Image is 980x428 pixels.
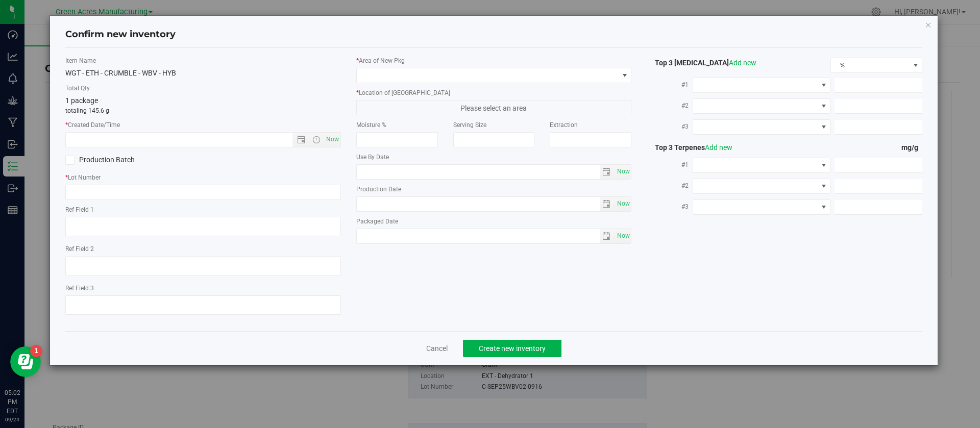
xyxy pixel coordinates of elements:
label: Moisture % [356,120,438,130]
button: Create new inventory [463,340,561,357]
a: Add new [705,143,732,152]
span: Open the time view [307,136,325,144]
label: Ref Field 2 [65,244,341,254]
span: NO DATA FOUND [693,78,830,93]
p: totaling 145.6 g [65,106,341,115]
a: Cancel [426,343,448,354]
label: Total Qty [65,84,341,93]
span: Set Current date [615,164,632,179]
label: #3 [647,117,693,136]
span: select [600,197,615,211]
label: #1 [647,156,693,174]
span: select [614,197,631,211]
label: #2 [647,96,693,115]
label: Extraction [550,120,631,130]
span: NO DATA FOUND [693,158,830,173]
span: Top 3 Terpenes [647,143,732,152]
iframe: Resource center unread badge [30,345,42,357]
span: NO DATA FOUND [693,199,830,215]
span: NO DATA FOUND [693,179,830,194]
label: Production Date [356,185,632,194]
div: WGT - ETH - CRUMBLE - WBV - HYB [65,68,341,79]
label: Production Batch [65,155,195,165]
span: Open the date view [292,136,310,144]
h4: Confirm new inventory [65,28,176,41]
span: mg/g [901,143,922,152]
span: Set Current date [615,196,632,211]
label: Item Name [65,56,341,65]
label: Ref Field 1 [65,205,341,214]
span: select [614,229,631,243]
span: Please select an area [356,100,632,115]
iframe: Resource center [10,346,41,377]
label: Serving Size [453,120,535,130]
label: #2 [647,177,693,195]
span: 1 package [65,96,98,105]
span: Set Current date [615,229,632,243]
a: Add new [729,59,756,67]
span: Create new inventory [479,344,546,353]
span: Top 3 [MEDICAL_DATA] [647,59,756,67]
label: #1 [647,75,693,94]
span: select [614,165,631,179]
span: % [831,58,909,72]
label: Created Date/Time [65,120,341,130]
label: Lot Number [65,173,341,182]
span: select [600,165,615,179]
label: Location of [GEOGRAPHIC_DATA] [356,88,632,97]
label: Ref Field 3 [65,284,341,293]
span: NO DATA FOUND [693,119,830,135]
span: select [600,229,615,243]
span: Set Current date [324,132,341,147]
label: Area of New Pkg [356,56,632,65]
label: Packaged Date [356,217,632,226]
label: #3 [647,197,693,216]
span: NO DATA FOUND [693,98,830,114]
label: Use By Date [356,153,632,162]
